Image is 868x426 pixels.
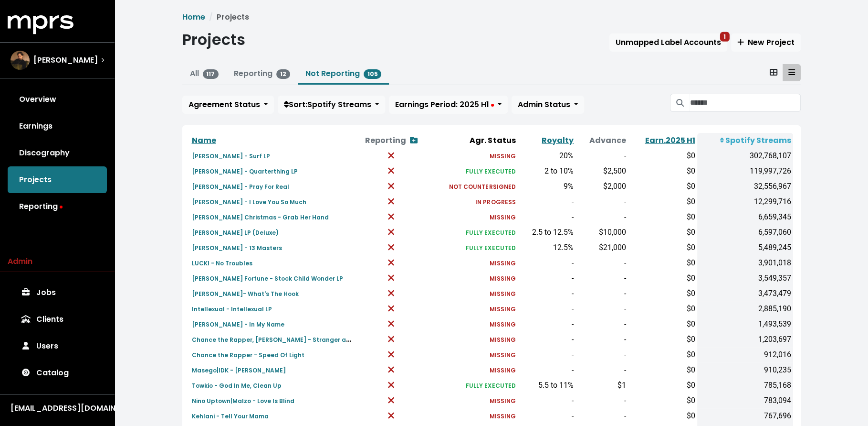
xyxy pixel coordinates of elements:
span: 105 [364,69,382,79]
td: 785,168 [697,378,793,393]
td: - [517,209,575,225]
td: $0 [627,393,697,408]
td: 9% [517,179,575,194]
button: Unmapped Label Accounts1 [609,33,727,52]
td: 12,299,716 [697,194,793,209]
a: [PERSON_NAME] - Surf LP [192,150,270,161]
small: Nino Uptown|Malzo - Love Is Blind [192,397,294,405]
td: - [575,362,627,378]
small: FULLY EXECUTED [466,229,515,237]
span: $21,000 [598,243,626,252]
small: MISSING [489,152,515,160]
td: 5,489,245 [697,240,793,255]
small: IN PROGRESS [475,198,515,206]
button: Admin Status [512,96,584,114]
a: Overview [8,86,107,113]
td: - [575,148,627,164]
td: $0 [627,362,697,378]
td: $0 [627,301,697,317]
a: Clients [8,306,107,333]
td: 5.5 to 11% [517,378,575,393]
li: Projects [205,11,249,23]
span: $2,500 [603,166,626,175]
td: $0 [627,255,697,271]
a: Chance the Rapper, [PERSON_NAME] - Stranger at the Table [192,334,380,345]
td: $0 [627,271,697,286]
th: Advance [575,133,627,148]
small: MISSING [489,412,515,420]
small: FULLY EXECUTED [466,382,515,390]
td: $0 [627,317,697,332]
td: $0 [627,378,697,393]
a: Masego|IDK - [PERSON_NAME] [192,364,286,375]
small: [PERSON_NAME] - 13 Masters [192,244,282,252]
td: $0 [627,164,697,179]
a: Earnings [8,113,107,140]
span: Unmapped Label Accounts [616,37,721,48]
a: [PERSON_NAME] - 13 Masters [192,242,282,253]
div: [EMAIL_ADDRESS][DOMAIN_NAME] [10,403,104,414]
span: Earnings Period: 2025 H1 [395,99,494,110]
td: - [575,332,627,347]
td: 2.5 to 12.5% [517,225,575,240]
small: MISSING [489,259,515,267]
small: [PERSON_NAME] - Surf LP [192,152,270,160]
td: 3,901,018 [697,255,793,271]
a: Reporting12 [234,68,290,79]
td: $0 [627,225,697,240]
a: [PERSON_NAME] - In My Name [192,318,284,329]
small: [PERSON_NAME] - In My Name [192,320,284,328]
td: $0 [627,408,697,424]
td: - [575,271,627,286]
td: $0 [627,194,697,209]
span: Sort: Spotify Streams [284,99,371,110]
small: FULLY EXECUTED [466,167,515,175]
td: 912,016 [697,347,793,362]
td: - [517,393,575,408]
span: $1 [617,381,626,390]
a: Catalog [8,360,107,386]
a: Reporting [8,193,107,220]
nav: breadcrumb [182,11,801,23]
a: [PERSON_NAME] LP (Deluxe) [192,227,279,238]
small: MISSING [489,305,515,313]
span: 117 [203,69,219,79]
small: Masego|IDK - [PERSON_NAME] [192,366,286,374]
svg: Card View [770,68,777,76]
td: - [575,347,627,362]
td: - [517,194,575,209]
td: 119,997,726 [697,164,793,179]
small: Towkio - God In Me, Clean Up [192,382,282,390]
a: Chance the Rapper - Speed Of Light [192,349,304,360]
td: - [517,301,575,317]
button: Earnings Period: 2025 H1 [389,96,508,114]
a: Jobs [8,279,107,306]
td: - [517,362,575,378]
a: [PERSON_NAME] Fortune - Stock Child Wonder LP [192,273,343,284]
small: MISSING [489,351,515,359]
a: Intellexual - Intellexual LP [192,303,272,314]
td: - [575,393,627,408]
button: New Project [731,33,801,52]
button: [EMAIL_ADDRESS][DOMAIN_NAME] [8,402,107,415]
a: Discography [8,140,107,166]
td: 1,203,697 [697,332,793,347]
td: 302,768,107 [697,148,793,164]
a: Home [182,11,205,22]
td: - [517,317,575,332]
td: - [575,286,627,301]
small: [PERSON_NAME] - Pray For Real [192,183,289,191]
td: 6,659,345 [697,209,793,225]
td: - [575,194,627,209]
small: MISSING [489,213,515,221]
a: All117 [190,68,219,79]
a: Kehlani - Tell Your Mama [192,410,269,421]
td: - [575,209,627,225]
span: [PERSON_NAME] [33,55,98,66]
a: Earn.2025 H1 [645,135,695,146]
small: LUCKI - No Troubles [192,259,252,267]
a: Not Reporting105 [305,68,382,79]
td: 6,597,060 [697,225,793,240]
small: Chance the Rapper - Speed Of Light [192,351,304,359]
td: - [517,286,575,301]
